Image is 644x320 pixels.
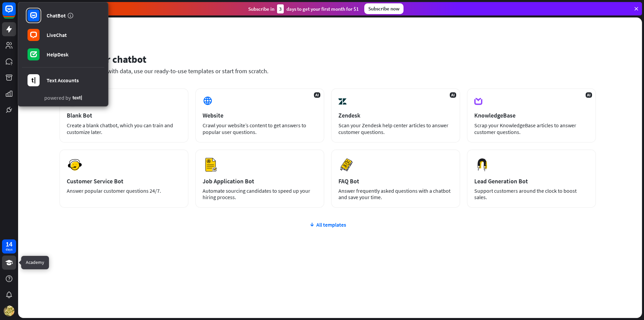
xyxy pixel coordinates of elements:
div: Crawl your website’s content to get answers to popular user questions. [203,122,317,135]
div: Answer popular customer questions 24/7. [67,188,181,194]
span: AI [314,92,320,98]
div: Support customers around the clock to boost sales. [474,188,589,200]
div: Website [203,111,317,119]
div: Set up your chatbot [59,53,596,65]
div: Scrap your KnowledgeBase articles to answer customer questions. [474,122,589,135]
div: 3 [277,4,284,13]
div: All templates [59,221,596,228]
a: 14 days [2,239,16,254]
div: 14 [6,241,12,247]
div: Scan your Zendesk help center articles to answer customer questions. [338,122,453,135]
div: Automate sourcing candidates to speed up your hiring process. [203,188,317,200]
div: Subscribe now [364,3,404,14]
div: Customer Service Bot [67,177,181,185]
div: Subscribe in days to get your first month for $1 [248,4,359,13]
button: Open LiveChat chat widget [5,3,25,23]
span: AI [450,92,456,98]
div: Zendesk [338,111,453,119]
div: Create a blank chatbot, which you can train and customize later. [67,122,181,135]
span: AI [586,92,592,98]
div: Train your chatbot with data, use our ready-to-use templates or start from scratch. [59,67,596,75]
div: Job Application Bot [203,177,317,185]
div: days [6,247,12,252]
div: Blank Bot [67,111,181,119]
div: FAQ Bot [338,177,453,185]
div: Answer frequently asked questions with a chatbot and save your time. [338,188,453,200]
div: Lead Generation Bot [474,177,589,185]
div: KnowledgeBase [474,111,589,119]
